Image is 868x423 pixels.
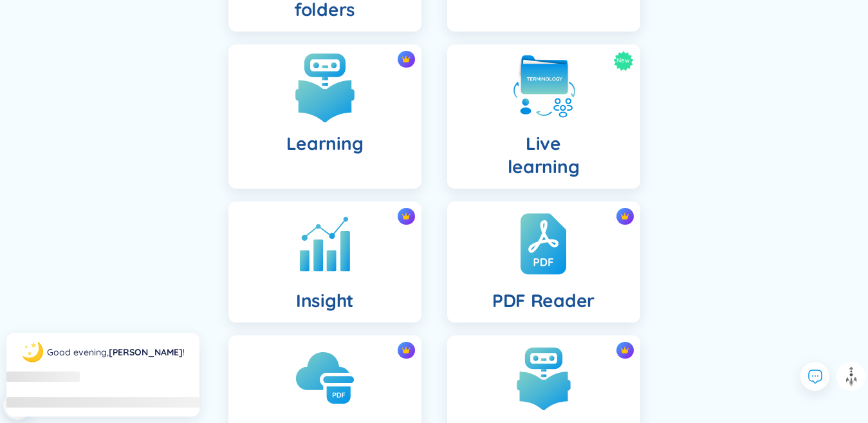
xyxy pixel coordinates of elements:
[841,366,862,387] img: to top
[402,346,411,355] img: crown icon
[296,289,353,312] h4: Insight
[216,202,434,323] a: crown iconInsight
[402,212,411,221] img: crown icon
[47,346,109,358] span: Good evening ,
[434,44,653,189] a: NewLivelearning
[620,346,629,355] img: crown icon
[492,289,595,312] h4: PDF Reader
[402,55,411,64] img: crown icon
[216,44,434,189] a: crown iconLearning
[286,132,364,155] h4: Learning
[434,202,653,323] a: crown iconPDF Reader
[508,132,580,178] h4: Live learning
[109,346,183,358] a: [PERSON_NAME]
[47,345,185,359] div: !
[620,212,629,221] img: crown icon
[616,51,630,71] span: New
